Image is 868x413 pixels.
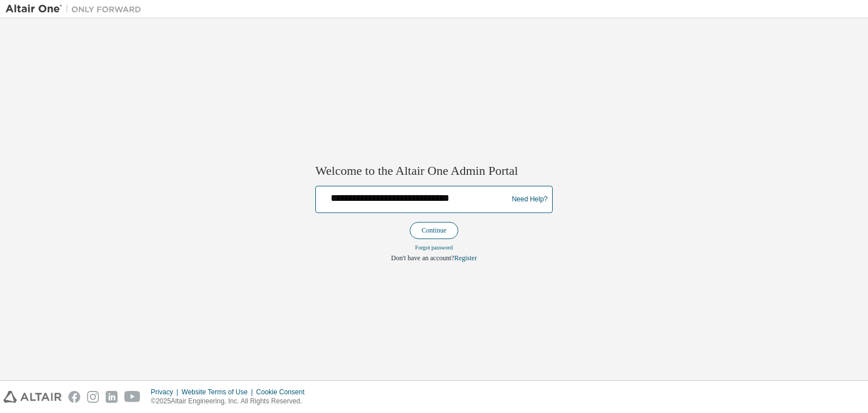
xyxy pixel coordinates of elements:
img: instagram.svg [87,391,99,403]
button: Continue [410,222,458,239]
a: Register [454,255,477,263]
div: Cookie Consent [256,388,311,397]
span: Don't have an account? [391,255,454,263]
a: Forgot password [415,245,453,251]
p: © 2025 Altair Engineering, Inc. All Rights Reserved. [151,397,311,406]
img: Altair One [6,3,147,15]
div: Website Terms of Use [181,388,256,397]
img: altair_logo.svg [3,391,62,403]
img: youtube.svg [124,391,141,403]
img: facebook.svg [68,391,80,403]
img: linkedin.svg [106,391,118,403]
div: Privacy [151,388,181,397]
h2: Welcome to the Altair One Admin Portal [315,163,553,179]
